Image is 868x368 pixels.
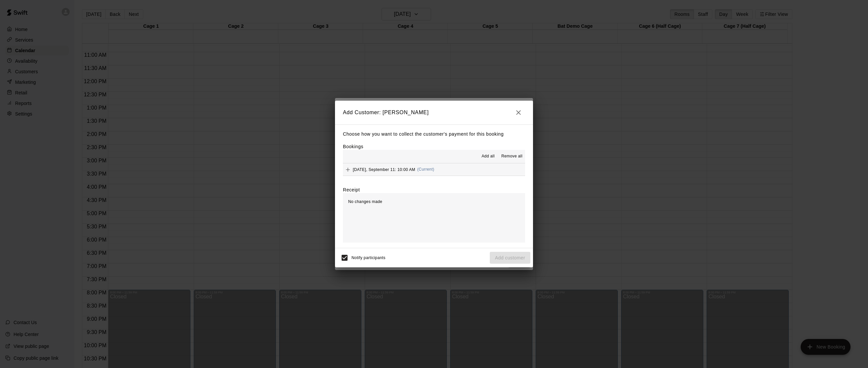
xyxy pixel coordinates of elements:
[499,151,525,162] button: Remove all
[478,151,499,162] button: Add all
[343,144,363,149] label: Bookings
[343,130,525,138] p: Choose how you want to collect the customer's payment for this booking
[343,186,360,193] label: Receipt
[417,167,434,172] span: (Current)
[353,167,415,172] span: [DATE], September 11: 10:00 AM
[482,153,495,160] span: Add all
[343,163,525,176] button: Add[DATE], September 11: 10:00 AM(Current)
[501,153,522,160] span: Remove all
[351,255,385,260] span: Notify participants
[348,199,382,204] span: No changes made
[343,167,353,172] span: Add
[335,101,533,124] h2: Add Customer: [PERSON_NAME]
